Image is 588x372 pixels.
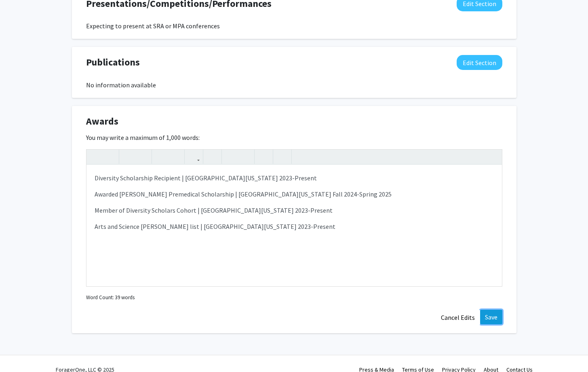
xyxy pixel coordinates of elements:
p: Arts and Science [PERSON_NAME] list | [GEOGRAPHIC_DATA][US_STATE] 2023-Present [95,222,494,231]
button: Edit Publications [457,55,502,70]
button: Fullscreen [486,150,500,164]
small: Word Count: 39 words [86,294,135,301]
span: Awards [86,114,118,129]
button: Cancel Edits [436,310,480,325]
button: Subscript [168,150,182,164]
label: You may write a maximum of 1,000 words: [86,133,200,142]
button: Undo (Ctrl + Z) [89,150,103,164]
div: Note to users with screen readers: Please deactivate our accessibility plugin for this page as it... [86,165,502,286]
button: Insert horizontal rule [275,150,289,164]
p: Awarded [PERSON_NAME] Premedical Scholarship | [GEOGRAPHIC_DATA][US_STATE] Fall 2024-Spring 2025 [95,189,494,199]
span: Publications [86,55,140,70]
button: Superscript [154,150,168,164]
button: Insert Image [205,150,219,164]
button: Strong (Ctrl + B) [121,150,135,164]
button: Save [480,310,502,324]
p: Member of Diversity Scholars Cohort | [GEOGRAPHIC_DATA][US_STATE] 2023-Present [95,205,494,215]
button: Ordered list [238,150,252,164]
div: No information available [86,80,502,90]
button: Unordered list [224,150,238,164]
button: Emphasis (Ctrl + I) [135,150,150,164]
button: Link [187,150,201,164]
div: Expecting to present at SRA or MPA conferences [86,21,502,31]
p: Diversity Scholarship Recipient | [GEOGRAPHIC_DATA][US_STATE] 2023-Present [95,173,494,183]
button: Remove format [257,150,271,164]
button: Redo (Ctrl + Y) [103,150,117,164]
iframe: Chat [6,336,34,366]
